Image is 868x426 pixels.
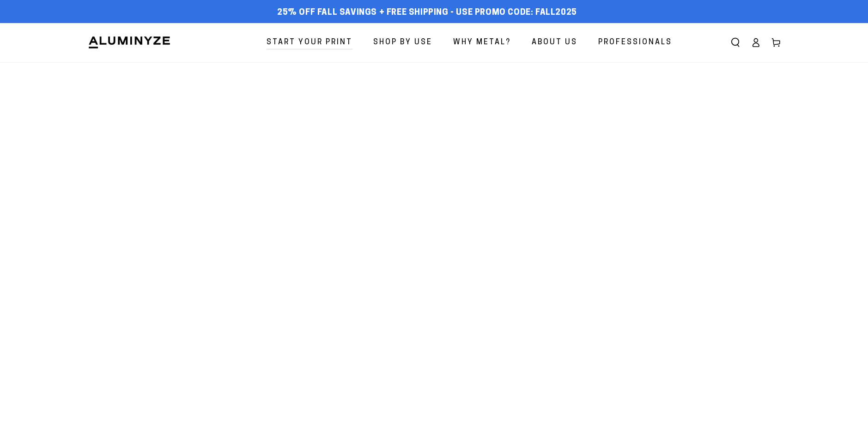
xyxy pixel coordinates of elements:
[373,36,432,49] span: Shop By Use
[446,30,518,55] a: Why Metal?
[453,36,511,49] span: Why Metal?
[591,30,679,55] a: Professionals
[260,30,359,55] a: Start Your Print
[88,36,171,49] img: Aluminyze
[366,30,439,55] a: Shop By Use
[725,32,746,53] summary: Search our site
[277,8,577,18] span: 25% off FALL Savings + Free Shipping - Use Promo Code: FALL2025
[532,36,577,49] span: About Us
[267,36,352,49] span: Start Your Print
[598,36,672,49] span: Professionals
[525,30,584,55] a: About Us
